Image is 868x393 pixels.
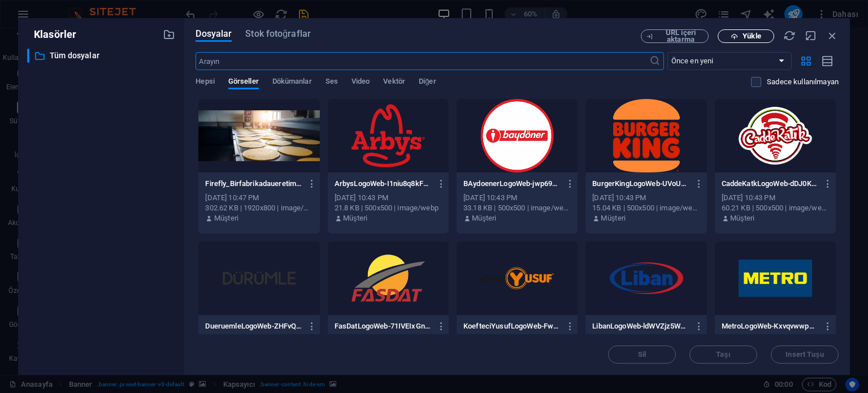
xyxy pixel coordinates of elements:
p: BurgerKingLogoWeb-UVoU_G74X8F6BMRIbydfRQ.webp [592,179,689,189]
span: Görseller [228,75,259,90]
div: 21.8 KB | 500x500 | image/webp [335,203,442,213]
span: Dökümanlar [272,75,312,90]
span: Diğer [419,75,436,90]
div: [DATE] 10:43 PM [335,193,442,203]
p: Müşteri [214,213,238,223]
p: Klasörler [27,27,76,42]
input: Arayın [196,52,649,70]
div: [DATE] 10:43 PM [463,193,571,203]
p: CaddeKatkLogoWeb-dDJ0KTP102JXRpf6WUIWYg.webp [722,179,819,189]
div: 60.21 KB | 500x500 | image/webp [722,203,829,213]
p: Müşteri [601,213,625,223]
span: Stok fotoğraflar [245,27,311,41]
i: Küçült [805,29,817,42]
p: Sadece kullanılmayan [767,77,839,87]
p: Müşteri [472,213,496,223]
span: Video [351,75,370,90]
p: DueruemleLogoWeb-ZHFvQC6NeE9r1UmXZ4mjBA.webp [205,321,302,331]
span: Ses [325,75,338,90]
span: Vektör [383,75,405,90]
p: Tüm dosyalar [50,49,155,62]
i: Yeni klasör oluştur [163,28,175,41]
p: Firefly_Birfabrikadaueretimdebandndaduranonlarcatortillahamuru.Hamurlarincevegere642147kopya2-3aa... [205,179,302,189]
p: FasDatLogoWeb-71IVEIxGnvv5I1DiCaJZ6g.webp [335,321,432,331]
p: LibanLogoWeb-ldWVZjz5WnkwSNF9t9YAYQ.webp [592,321,689,331]
p: Müşteri [343,213,367,223]
p: BAydoenerLogoWeb-jwp69kf0eLLHpta-PclL0Q.webp [463,179,561,189]
i: Kapat [826,29,839,42]
i: Yeniden Yükle [783,29,796,42]
button: Yükle [718,29,774,43]
div: 302.62 KB | 1920x800 | image/webp [205,203,313,213]
span: Dosyalar [196,27,232,41]
p: ArbysLogoWeb-I1niu8q8kF26_XAvPb7HAw.webp [335,179,432,189]
p: Müşteri [730,213,754,223]
p: KoefteciYusufLogoWeb-FwGJpmMtEjvDPkHOu6aeZg.webp [463,321,561,331]
div: [DATE] 10:43 PM [592,193,700,203]
span: Hepsi [196,75,214,90]
p: MetroLogoWeb-KxvqvwwpHXbZHMWZIFgpDg.webp [722,321,819,331]
button: URL içeri aktarma [641,29,709,43]
div: 33.18 KB | 500x500 | image/webp [463,203,571,213]
div: [DATE] 10:43 PM [722,193,829,203]
div: [DATE] 10:47 PM [205,193,313,203]
div: ​ [27,49,29,63]
div: 15.04 KB | 500x500 | image/webp [592,203,700,213]
span: URL içeri aktarma [658,29,704,43]
span: Yükle [743,33,761,40]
